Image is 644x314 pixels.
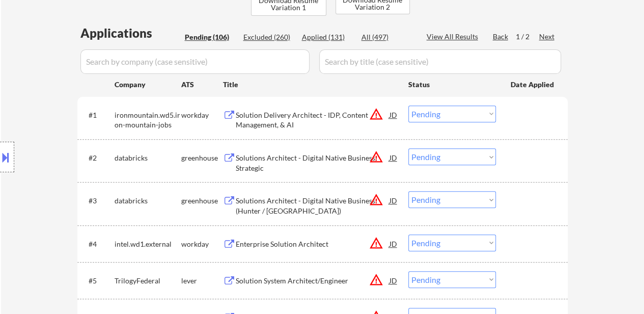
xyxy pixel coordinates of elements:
input: Search by company (case sensitive) [80,49,310,74]
button: warning_amber [369,107,383,121]
div: JD [388,191,399,210]
div: lever [181,276,223,286]
div: 1 / 2 [516,32,539,42]
div: Status [408,75,496,93]
div: workday [181,239,223,249]
div: Back [493,32,509,42]
div: Solution Delivery Architect - IDP, Content Management, & AI [236,110,389,130]
div: #5 [89,276,106,286]
div: View All Results [427,32,481,42]
button: warning_amber [369,273,383,287]
div: Date Applied [511,80,555,90]
div: Excluded (260) [243,32,294,42]
div: All (497) [361,32,412,42]
div: Applications [80,27,181,39]
div: Solutions Architect - Digital Native Business (Hunter / [GEOGRAPHIC_DATA]) [236,196,389,216]
div: Solutions Architect - Digital Native Business, Strategic [236,153,389,173]
div: workday [181,110,223,120]
input: Search by title (case sensitive) [319,49,561,74]
button: warning_amber [369,193,383,207]
div: Pending (106) [185,32,236,42]
div: JD [388,106,399,124]
div: Solution System Architect/Engineer [236,276,389,286]
div: TrilogyFederal [115,276,181,286]
div: JD [388,234,399,253]
div: greenhouse [181,153,223,163]
div: Next [539,32,555,42]
div: JD [388,271,399,290]
button: warning_amber [369,150,383,164]
div: ATS [181,80,223,90]
div: Enterprise Solution Architect [236,239,389,249]
div: greenhouse [181,196,223,206]
div: Title [223,80,399,90]
div: Applied (131) [302,32,353,42]
button: warning_amber [369,236,383,250]
div: JD [388,148,399,167]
